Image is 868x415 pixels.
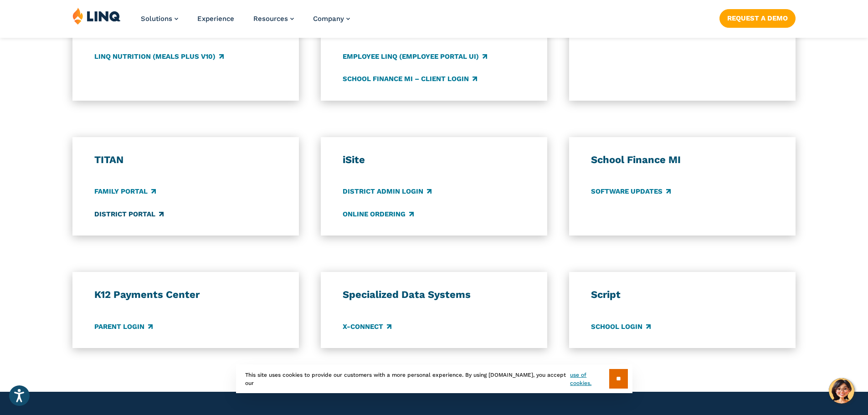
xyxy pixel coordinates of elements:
a: Company [313,15,350,23]
nav: Button Navigation [719,7,796,27]
h3: School Finance MI [591,154,774,166]
a: Parent Login [94,322,153,332]
a: Online Ordering [343,209,414,219]
a: District Portal [94,209,164,219]
h3: Specialized Data Systems [343,288,526,301]
div: This site uses cookies to provide our customers with a more personal experience. By using [DOMAIN... [236,364,632,393]
a: Resources [253,15,294,23]
span: Company [313,15,344,23]
img: LINQ | K‑12 Software [72,7,121,25]
a: Solutions [141,15,178,23]
a: X-Connect [343,322,391,332]
a: School Login [591,322,651,332]
a: Experience [197,15,234,23]
h3: K12 Payments Center [94,288,277,301]
span: Solutions [141,15,172,23]
h3: Script [591,288,774,301]
h3: iSite [343,154,526,166]
a: District Admin Login [343,187,431,197]
a: Request a Demo [719,9,796,27]
a: Employee LINQ (Employee Portal UI) [343,51,487,61]
button: Hello, have a question? Let’s chat. [829,378,854,404]
a: Family Portal [94,187,156,197]
span: Resources [253,15,288,23]
a: use of cookies. [570,371,609,387]
h3: TITAN [94,154,277,166]
a: LINQ Nutrition (Meals Plus v10) [94,51,224,61]
nav: Primary Navigation [141,7,350,37]
a: Software Updates [591,187,671,197]
a: School Finance MI – Client Login [343,74,477,84]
